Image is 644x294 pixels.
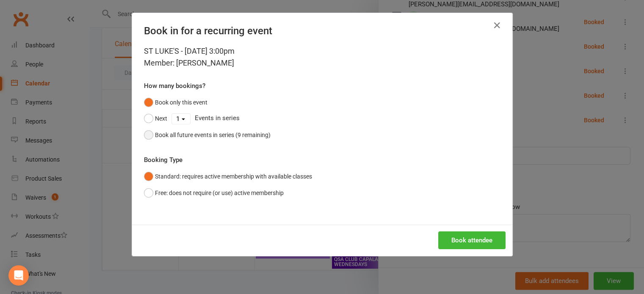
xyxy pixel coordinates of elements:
button: Next [144,110,167,126]
button: Book attendee [438,231,506,249]
div: Book all future events in series (9 remaining) [155,130,271,140]
button: Book all future events in series (9 remaining) [144,127,271,143]
div: Open Intercom Messenger [8,265,29,286]
div: Events in series [144,110,500,126]
button: Book only this event [144,94,207,110]
button: Standard: requires active membership with available classes [144,168,312,184]
label: How many bookings? [144,81,205,91]
label: Booking Type [144,155,182,165]
button: Free: does not require (or use) active membership [144,185,284,201]
button: Close [490,19,504,32]
h4: Book in for a recurring event [144,25,500,37]
div: ST LUKE'S - [DATE] 3:00pm Member: [PERSON_NAME] [144,45,500,69]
